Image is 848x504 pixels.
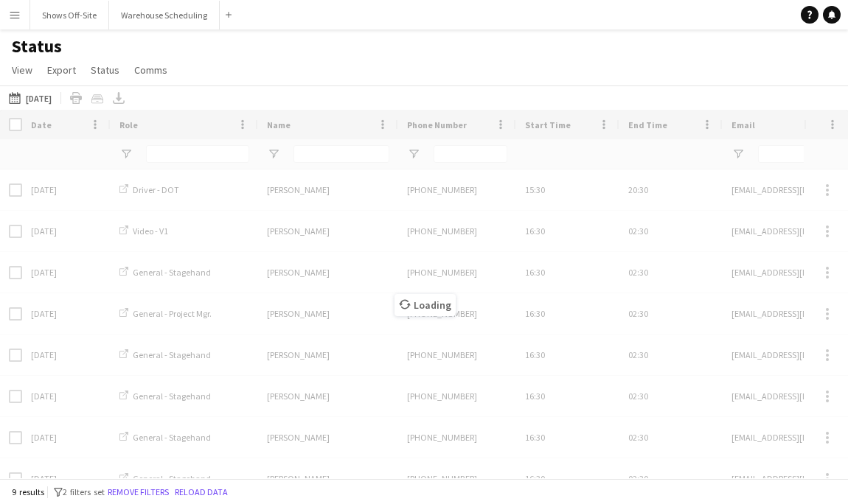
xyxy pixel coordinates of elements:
[6,89,55,107] button: [DATE]
[85,60,125,80] a: Status
[41,60,82,80] a: Export
[128,60,173,80] a: Comms
[109,1,220,29] button: Warehouse Scheduling
[47,63,76,77] span: Export
[134,63,167,77] span: Comms
[395,294,456,316] span: Loading
[172,484,231,500] button: Reload data
[30,1,109,29] button: Shows Off-Site
[12,63,32,77] span: View
[6,60,38,80] a: View
[91,63,119,77] span: Status
[105,484,172,500] button: Remove filters
[63,486,105,497] span: 2 filters set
